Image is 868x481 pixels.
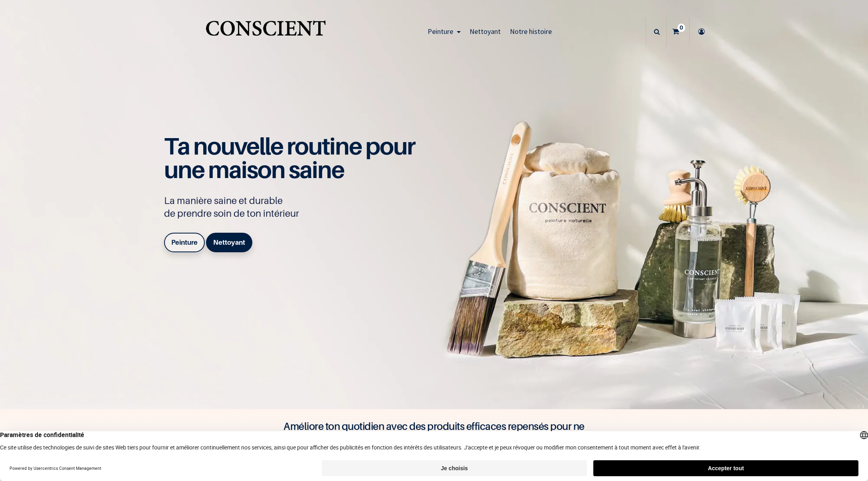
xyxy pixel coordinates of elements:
[213,238,245,246] b: Nettoyant
[423,18,465,46] a: Peinture
[206,233,252,252] a: Nettoyant
[274,419,594,449] h4: Améliore ton quotidien avec des produits efficaces repensés pour ne présenter aucun danger pour t...
[204,16,327,48] a: Logo of Conscient
[470,27,501,36] span: Nettoyant
[667,18,689,46] a: 0
[428,27,453,36] span: Peinture
[678,24,685,32] sup: 0
[164,194,424,220] p: La manière saine et durable de prendre soin de ton intérieur
[510,27,552,36] span: Notre histoire
[164,132,415,184] span: Ta nouvelle routine pour une maison saine
[204,16,327,48] img: Conscient
[164,233,205,252] a: Peinture
[171,238,198,246] b: Peinture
